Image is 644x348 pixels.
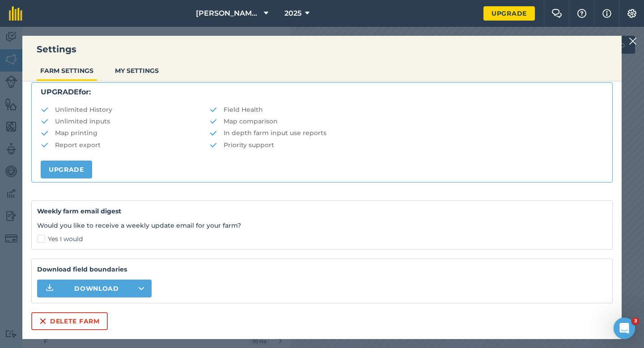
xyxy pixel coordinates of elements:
span: Download [74,284,119,293]
button: MY SETTINGS [111,62,162,79]
h3: Settings [22,43,622,55]
h4: Weekly farm email digest [37,206,607,216]
iframe: Intercom live chat [614,318,635,339]
li: Map comparison [209,116,603,126]
span: 2025 [284,8,301,19]
img: Two speech bubbles overlapping with the left bubble in the forefront [551,9,562,18]
li: Report export [41,140,209,150]
button: FARM SETTINGS [37,62,97,79]
li: In depth farm input use reports [209,128,603,138]
li: Unlimited History [41,105,209,115]
li: Priority support [209,140,603,150]
p: Would you like to receive a weekly update email for your farm? [37,221,607,230]
p: for: [41,86,603,98]
span: [PERSON_NAME] & Sons [196,8,260,19]
button: Download [37,280,152,297]
button: Delete farm [31,312,108,330]
li: Unlimited inputs [41,116,209,126]
a: Upgrade [41,161,92,178]
img: svg+xml;base64,PHN2ZyB4bWxucz0iaHR0cDovL3d3dy53My5vcmcvMjAwMC9zdmciIHdpZHRoPSIyMiIgaGVpZ2h0PSIzMC... [629,36,637,47]
img: svg+xml;base64,PHN2ZyB4bWxucz0iaHR0cDovL3d3dy53My5vcmcvMjAwMC9zdmciIHdpZHRoPSIxNiIgaGVpZ2h0PSIyNC... [39,316,47,327]
img: A cog icon [627,9,637,18]
img: svg+xml;base64,PHN2ZyB4bWxucz0iaHR0cDovL3d3dy53My5vcmcvMjAwMC9zdmciIHdpZHRoPSIxNyIgaGVpZ2h0PSIxNy... [602,8,611,19]
li: Map printing [41,128,209,138]
li: Field Health [209,105,603,115]
img: fieldmargin Logo [9,6,22,21]
strong: Download field boundaries [37,264,607,274]
a: Upgrade [483,6,535,21]
label: Yes I would [37,234,607,244]
strong: UPGRADE [41,88,79,96]
img: A question mark icon [576,9,587,18]
span: 3 [632,318,639,325]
